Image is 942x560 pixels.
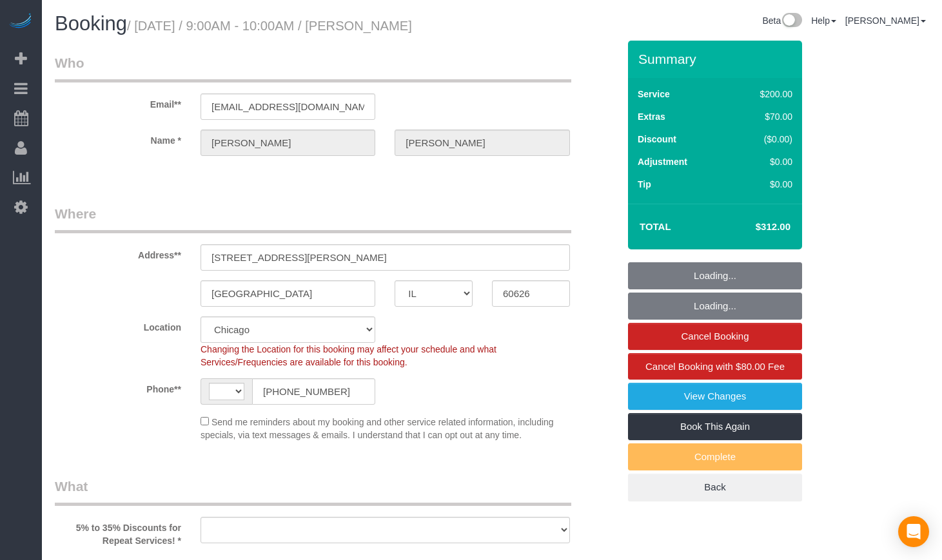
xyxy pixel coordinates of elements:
span: Booking [55,12,127,35]
input: Last Name* [395,130,569,156]
legend: What [55,477,571,506]
span: Cancel Booking with $80.00 Fee [645,361,785,372]
a: Book This Again [628,413,802,440]
span: Send me reminders about my booking and other service related information, including specials, via... [201,417,554,440]
label: Name * [45,130,191,147]
strong: Total [640,221,671,232]
a: Help [811,15,836,26]
legend: Where [55,204,571,233]
div: $0.00 [732,155,792,168]
a: Beta [762,15,802,26]
a: Back [628,474,802,501]
label: Location [45,316,191,334]
label: Adjustment [638,155,687,168]
input: First Name** [201,130,375,156]
h3: Summary [638,52,796,66]
img: New interface [781,13,802,30]
input: Zip Code** [492,280,570,307]
div: $200.00 [732,88,792,101]
a: Cancel Booking [628,323,802,350]
label: Discount [638,133,676,146]
a: Cancel Booking with $80.00 Fee [628,353,802,380]
label: Tip [638,178,651,191]
h4: $312.00 [717,222,790,233]
legend: Who [55,53,571,82]
label: Service [638,88,670,101]
a: [PERSON_NAME] [845,15,926,26]
label: Extras [638,110,665,123]
div: $70.00 [732,110,792,123]
div: Open Intercom Messenger [898,516,929,547]
span: Changing the Location for this booking may affect your schedule and what Services/Frequencies are... [201,344,496,367]
img: Automaid Logo [8,13,34,31]
a: View Changes [628,383,802,410]
label: 5% to 35% Discounts for Repeat Services! * [45,517,191,547]
div: ($0.00) [732,133,792,146]
small: / [DATE] / 9:00AM - 10:00AM / [PERSON_NAME] [127,19,412,33]
div: $0.00 [732,178,792,191]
